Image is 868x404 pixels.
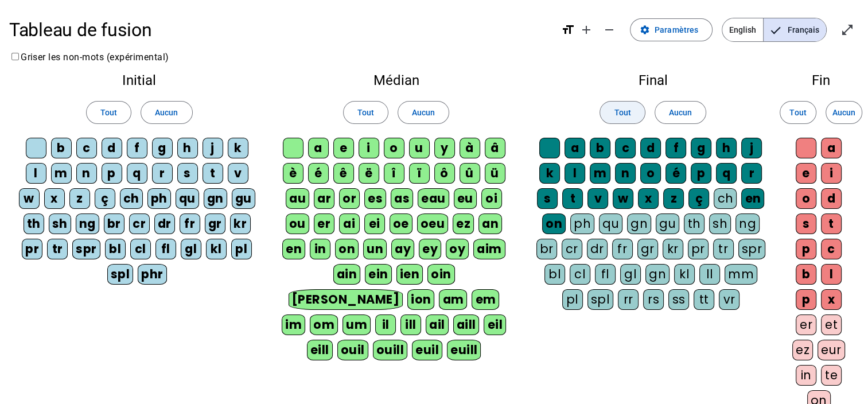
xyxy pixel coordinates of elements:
div: th [684,213,704,234]
div: sh [709,213,731,234]
div: phr [138,264,167,285]
div: û [460,163,480,184]
div: b [796,264,816,285]
div: j [203,138,223,158]
div: ç [95,188,115,209]
div: eu [454,188,477,209]
div: ay [391,239,414,259]
div: d [640,138,661,158]
div: oin [427,264,455,285]
div: en [741,188,764,209]
div: fl [595,264,616,285]
div: ain [333,264,361,285]
div: l [821,264,842,285]
div: et [821,314,842,335]
div: ss [668,289,689,310]
div: ph [147,188,171,209]
div: i [359,138,379,158]
div: on [542,213,566,234]
button: Aucun [826,101,862,124]
div: ô [434,163,455,184]
div: p [102,163,122,184]
button: Tout [780,101,816,124]
div: fr [612,239,633,259]
div: ou [286,213,309,234]
div: oy [446,239,469,259]
div: v [228,163,248,184]
mat-button-toggle-group: Language selection [722,18,827,42]
div: ch [714,188,737,209]
div: fr [180,213,200,234]
div: c [821,239,842,259]
button: Tout [86,101,131,124]
div: il [375,314,396,335]
button: Aucun [141,101,192,124]
div: ei [364,213,385,234]
div: n [76,163,97,184]
h2: Médian [278,73,514,87]
div: un [363,239,387,259]
div: br [536,239,557,259]
div: ail [426,314,449,335]
div: gl [181,239,201,259]
label: Griser les non-mots (expérimental) [9,52,169,63]
div: gl [620,264,641,285]
div: kr [230,213,251,234]
div: ien [396,264,423,285]
div: tr [47,239,68,259]
div: dr [154,213,175,234]
div: g [152,138,173,158]
div: an [478,213,502,234]
div: spl [107,264,134,285]
button: Aucun [655,101,706,124]
div: om [310,314,338,335]
div: j [741,138,762,158]
div: euil [412,340,442,360]
div: ng [735,213,760,234]
div: s [537,188,558,209]
button: Tout [600,101,645,124]
span: Tout [789,106,806,119]
mat-icon: open_in_full [840,23,854,37]
h1: Tableau de fusion [9,11,552,48]
div: pr [22,239,42,259]
div: eil [484,314,506,335]
div: c [615,138,636,158]
div: l [26,163,46,184]
div: spr [738,239,766,259]
div: e [333,138,354,158]
div: gn [204,188,227,209]
div: pr [688,239,709,259]
div: î [384,163,404,184]
div: oe [390,213,412,234]
div: cr [129,213,150,234]
div: ein [365,264,392,285]
div: em [472,289,499,310]
div: cr [562,239,582,259]
div: o [384,138,404,158]
div: er [314,213,334,234]
div: c [76,138,97,158]
div: um [342,314,371,335]
div: g [691,138,711,158]
div: fl [155,239,176,259]
div: t [203,163,223,184]
div: q [127,163,147,184]
div: s [796,213,816,234]
div: pl [231,239,252,259]
div: spr [72,239,100,259]
mat-icon: format_size [561,23,575,37]
div: z [69,188,90,209]
h2: Final [532,73,774,87]
div: ion [407,289,435,310]
div: rs [643,289,664,310]
div: x [638,188,659,209]
div: ü [485,163,505,184]
span: Paramètres [655,23,698,37]
div: u [409,138,430,158]
mat-icon: settings [640,25,650,35]
div: b [590,138,610,158]
div: en [282,239,305,259]
div: y [434,138,455,158]
div: es [364,188,386,209]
